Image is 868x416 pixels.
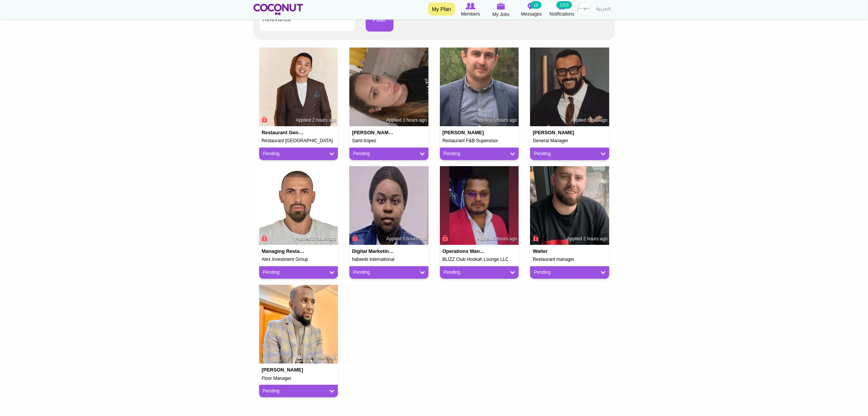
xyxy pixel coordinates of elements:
img: Nadege nadege.montre@hotmail.fr's picture [349,48,428,127]
span: My Jobs [492,11,510,18]
img: Home [253,4,303,15]
a: Pending [444,269,515,276]
img: My Jobs [497,3,505,10]
img: Guram Basiladze's picture [259,166,338,245]
a: Pending [263,388,334,394]
button: Filter [366,8,394,32]
img: Ismail Hassan's picture [259,285,338,364]
small: 1209 [556,1,572,9]
h4: Digital Marketing Intern [352,249,396,254]
img: Maksat Almazbek uulu's picture [259,48,338,127]
h4: Waiter [533,249,577,254]
a: العربية [592,2,615,17]
img: Mehmed Pušina's picture [530,166,609,245]
a: Notifications Notifications 1209 [547,2,577,18]
h5: General Manager [533,138,607,143]
img: Browse Members [465,3,475,10]
a: Pending [263,151,334,157]
span: Connect to Unlock the Profile [261,234,268,242]
a: Pending [263,269,334,276]
h4: [PERSON_NAME] [262,367,306,373]
small: 16 [530,1,541,9]
h4: [PERSON_NAME] [443,130,487,135]
img: Giannis Sertaridis's picture [530,48,609,127]
span: Connect to Unlock the Profile [441,234,448,242]
h5: BLIZZ Club Hookah Lounge LLC [443,257,516,262]
span: Connect to Unlock the Profile [351,234,358,242]
a: My Jobs My Jobs [486,2,516,18]
a: My Plan [428,3,455,16]
span: Messages [521,10,542,18]
h4: Restaurant General Manager (Pre-Opening) [262,130,306,135]
a: Pending [534,269,605,276]
h5: Restaurant manager [533,257,607,262]
span: Connect to Unlock the Profile [261,116,268,123]
h5: Restaurant [GEOGRAPHIC_DATA] [262,138,336,143]
h5: Restaurant F&B Supervisor [443,138,516,143]
a: Pending [353,269,425,276]
a: Pending [534,151,605,157]
a: Pending [353,151,425,157]
span: Notifications [549,10,574,18]
a: Pending [444,151,515,157]
a: Messages Messages 16 [516,2,547,18]
h5: Floor Manager [262,376,336,381]
h4: Managing Restaurant Supervisor [262,249,306,254]
h4: [PERSON_NAME] [533,130,577,135]
h5: habeebi international [352,257,426,262]
img: victoria nkomo's picture [349,166,428,245]
h4: [PERSON_NAME] [PERSON_NAME][EMAIL_ADDRESS][DOMAIN_NAME] [352,130,396,135]
a: Browse Members Members [456,2,486,18]
span: Connect to Unlock the Profile [532,234,538,242]
img: Shan Ranasinghe's picture [440,166,519,245]
span: Members [461,10,480,18]
h4: Operations manager [443,249,487,254]
img: Messages [528,3,535,10]
h5: Saint tropez [352,138,426,143]
img: Kamran Niftaliev's picture [440,48,519,127]
h5: Alex Investment Group [262,257,336,262]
